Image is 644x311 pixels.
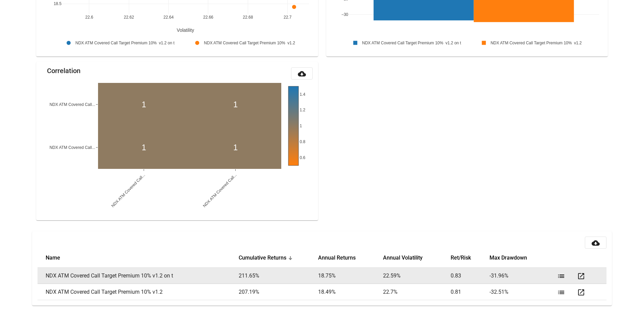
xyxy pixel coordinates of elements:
[318,254,356,261] button: Change sorting for Annual_Returns
[239,268,318,284] td: 211.65 %
[38,268,238,284] td: NDX ATM Covered Call Target Premium 10% v1.2 on t
[557,272,565,280] mat-icon: list
[239,284,318,300] td: 207.19 %
[490,268,554,284] td: -31.96 %
[46,254,60,261] button: Change sorting for strategy_name
[239,254,286,261] button: Change sorting for Cum_Returns_Final
[298,70,306,78] mat-icon: cloud_download
[318,284,383,300] td: 18.49 %
[47,67,80,74] mat-card-title: Correlation
[592,239,600,247] mat-icon: cloud_download
[490,254,527,261] button: Change sorting for Max_Drawdown
[451,284,490,300] td: 0.81
[383,284,451,300] td: 22.7 %
[451,254,471,261] button: Change sorting for Efficient_Frontier
[451,268,490,284] td: 0.83
[490,284,554,300] td: -32.51 %
[577,272,585,280] mat-icon: open_in_new
[557,288,565,296] mat-icon: list
[38,284,238,300] td: NDX ATM Covered Call Target Premium 10% v1.2
[383,254,423,261] button: Change sorting for Annual_Volatility
[383,268,451,284] td: 22.59 %
[577,288,585,296] mat-icon: open_in_new
[318,268,383,284] td: 18.75 %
